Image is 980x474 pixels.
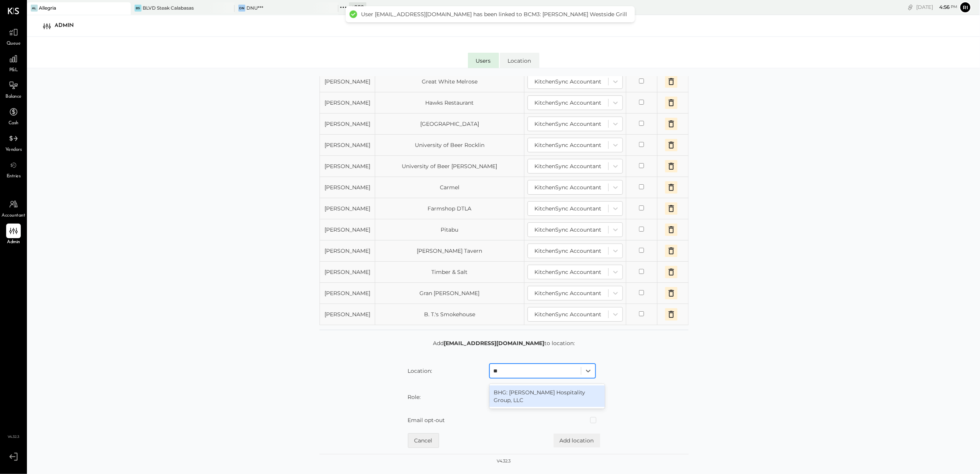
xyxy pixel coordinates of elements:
[31,5,38,12] div: Al
[375,113,524,135] td: [GEOGRAPHIC_DATA]
[319,304,375,325] td: [PERSON_NAME]
[319,240,375,262] td: [PERSON_NAME]
[319,156,375,177] td: [PERSON_NAME]
[319,219,375,240] td: [PERSON_NAME]
[375,92,524,113] td: Hawks Restaurant
[433,339,575,347] p: Add to location:
[0,158,27,180] a: Entries
[554,434,600,447] button: Add location
[319,262,375,283] td: [PERSON_NAME]
[489,386,605,407] div: BHG: [PERSON_NAME] Hospitality Group, LLC
[0,105,27,127] a: Cash
[361,11,627,18] div: User [EMAIL_ADDRESS][DOMAIN_NAME] has been linked to BCM3: [PERSON_NAME] Westside Grill
[375,198,524,219] td: Farmshop DTLA
[408,416,445,424] label: Email opt-out
[39,5,56,11] div: Allegria
[5,93,22,100] span: Balance
[143,5,194,11] div: BLVD Steak Calabasas
[0,197,27,219] a: Accountant
[135,5,141,12] div: BS
[375,219,524,240] td: Pitabu
[7,173,21,180] span: Entries
[375,71,524,92] td: Great White Melrose
[5,147,22,154] span: Vendors
[408,433,439,448] button: Cancel
[959,1,972,13] button: Ri
[907,3,914,11] div: copy link
[319,177,375,198] td: [PERSON_NAME]
[238,5,245,12] div: DN
[2,212,25,219] span: Accountant
[375,304,524,325] td: B. T.'s Smokehouse
[375,135,524,156] td: University of Beer Rocklin
[0,25,27,47] a: Queue
[375,283,524,304] td: Gran [PERSON_NAME]
[375,156,524,177] td: University of Beer [PERSON_NAME]
[0,131,27,154] a: Vendors
[319,113,375,135] td: [PERSON_NAME]
[0,78,27,100] a: Balance
[916,3,957,11] div: [DATE]
[7,40,21,47] span: Queue
[349,2,366,12] div: + 280
[0,224,27,246] a: Admin
[408,393,421,401] label: Role:
[375,262,524,283] td: Timber & Salt
[468,53,499,68] li: Users
[319,135,375,156] td: [PERSON_NAME]
[375,240,524,262] td: [PERSON_NAME] Tavern
[7,239,20,246] span: Admin
[444,340,544,347] strong: [EMAIL_ADDRESS][DOMAIN_NAME]
[319,71,375,92] td: [PERSON_NAME]
[500,53,539,68] li: Location
[0,52,27,74] a: P&L
[8,120,18,127] span: Cash
[9,67,18,74] span: P&L
[319,198,375,219] td: [PERSON_NAME]
[55,20,82,32] div: Admin
[319,92,375,113] td: [PERSON_NAME]
[319,283,375,304] td: [PERSON_NAME]
[375,177,524,198] td: Carmel
[408,367,433,375] label: Location:
[497,458,511,464] div: v 4.32.3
